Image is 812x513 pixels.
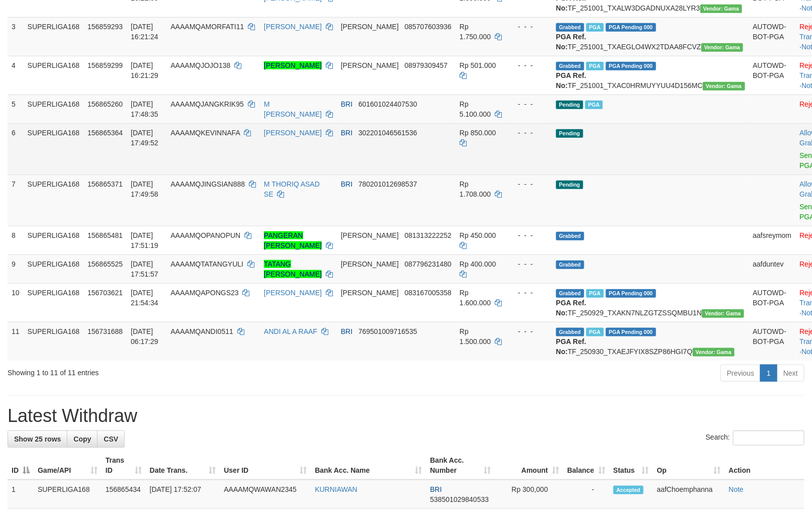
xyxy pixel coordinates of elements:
span: Grabbed [556,23,584,32]
a: [PERSON_NAME] [264,23,322,31]
span: AAAAMQTATANGYULI [170,260,243,268]
span: AAAAMQKEVINNAFA [170,129,240,137]
span: Copy 769501009716535 to clipboard [358,327,417,335]
span: Copy 601601024407530 to clipboard [358,100,417,108]
span: Rp 400.000 [460,260,496,268]
span: AAAAMQOPANOPUN [170,231,240,239]
span: Grabbed [556,261,584,269]
th: Amount: activate to sort column ascending [495,451,563,480]
span: Rp 501.000 [460,61,496,69]
td: 9 [8,254,24,283]
span: Show 25 rows [14,435,61,443]
span: AAAAMQJOJO138 [170,61,230,69]
span: BRI [341,180,352,188]
span: Copy 302201046561536 to clipboard [358,129,417,137]
span: Copy 780201012698537 to clipboard [358,180,417,188]
th: ID: activate to sort column descending [8,451,34,480]
span: [PERSON_NAME] [341,23,399,31]
span: PGA Pending [606,23,656,32]
span: [DATE] 16:21:24 [131,23,158,41]
th: Action [725,451,804,480]
td: 3 [8,17,24,56]
a: Note [729,485,744,493]
span: PGA Pending [606,328,656,336]
span: Rp 1.708.000 [460,180,491,198]
div: - - - [510,288,548,298]
a: M [PERSON_NAME] [264,100,322,118]
span: Rp 1.600.000 [460,289,491,307]
span: BRI [341,100,352,108]
span: Copy 085707603936 to clipboard [405,23,452,31]
td: SUPERLIGA168 [24,17,84,56]
span: Marked by aafheankoy [585,101,603,109]
td: 11 [8,322,24,361]
span: [DATE] 17:49:52 [131,129,158,147]
td: SUPERLIGA168 [24,322,84,361]
span: Rp 1.500.000 [460,327,491,346]
b: PGA Ref. No: [556,299,586,317]
div: - - - [510,99,548,109]
span: BRI [341,129,352,137]
div: - - - [510,128,548,138]
td: aafChoemphanna [653,480,725,509]
span: Vendor URL: https://trx31.1velocity.biz [702,309,744,318]
a: Copy [67,431,98,448]
span: 156859293 [87,23,123,31]
th: Bank Acc. Name: activate to sort column ascending [311,451,426,480]
span: AAAAMQAMORFATI11 [170,23,244,31]
span: Marked by aafheankoy [586,23,604,32]
a: [PERSON_NAME] [264,289,322,297]
div: Showing 1 to 11 of 11 entries [8,364,331,378]
th: Trans ID: activate to sort column ascending [102,451,146,480]
td: AAAAMQWAWAN2345 [220,480,311,509]
td: AUTOWD-BOT-PGA [749,322,796,361]
span: Copy 087796231480 to clipboard [405,260,452,268]
a: KURNIAWAN [315,485,357,493]
b: PGA Ref. No: [556,33,586,51]
a: Next [777,365,804,382]
span: [DATE] 17:48:35 [131,100,158,118]
td: SUPERLIGA168 [34,480,102,509]
span: Rp 1.750.000 [460,23,491,41]
td: SUPERLIGA168 [24,123,84,175]
span: Copy [73,435,91,443]
th: Status: activate to sort column ascending [609,451,653,480]
div: - - - [510,60,548,70]
td: TF_251001_TXAEGLO4WX2TDAA8FCVZ [552,17,749,56]
span: 156865364 [87,129,123,137]
td: TF_250929_TXAKN7NLZGTZSSQMBU1N [552,283,749,322]
span: 156703621 [87,289,123,297]
a: 1 [760,365,777,382]
span: Vendor URL: https://trx31.1velocity.biz [701,43,744,52]
th: Date Trans.: activate to sort column ascending [146,451,220,480]
a: TATANG [PERSON_NAME] [264,260,322,278]
span: Rp 450.000 [460,231,496,239]
span: Grabbed [556,232,584,240]
span: 156865481 [87,231,123,239]
span: AAAAMQJANGKRIK95 [170,100,244,108]
td: 7 [8,175,24,226]
span: Copy 081313222252 to clipboard [405,231,452,239]
b: PGA Ref. No: [556,337,586,356]
span: [DATE] 21:54:34 [131,289,158,307]
td: 8 [8,226,24,254]
span: 156865525 [87,260,123,268]
td: Rp 300,000 [495,480,563,509]
span: Pending [556,101,583,109]
span: Rp 850.000 [460,129,496,137]
span: Copy 083167005358 to clipboard [405,289,452,297]
span: [PERSON_NAME] [341,231,399,239]
span: 156865371 [87,180,123,188]
span: Pending [556,129,583,138]
td: AUTOWD-BOT-PGA [749,17,796,56]
a: M THORIQ ASAD SE [264,180,320,198]
span: Accepted [613,486,644,494]
td: SUPERLIGA168 [24,254,84,283]
td: SUPERLIGA168 [24,95,84,123]
label: Search: [706,431,804,446]
th: Op: activate to sort column ascending [653,451,725,480]
span: AAAAMQJINGSIAN888 [170,180,245,188]
span: Marked by aafchhiseyha [586,289,604,298]
span: 156859299 [87,61,123,69]
th: Balance: activate to sort column ascending [563,451,609,480]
